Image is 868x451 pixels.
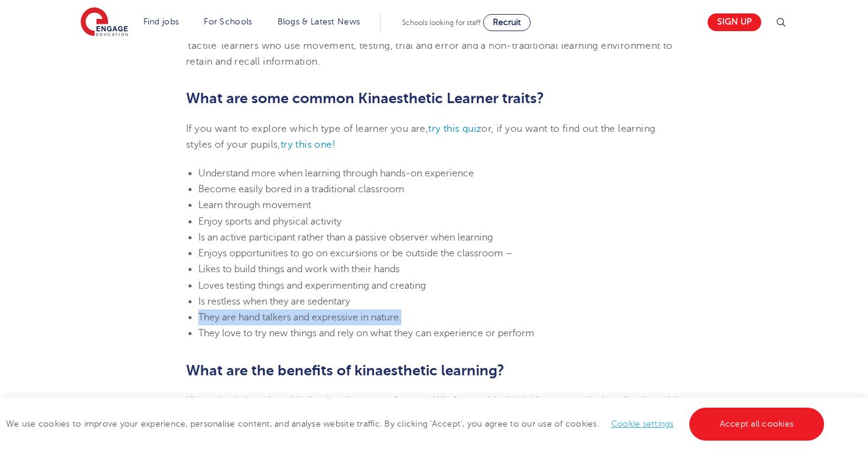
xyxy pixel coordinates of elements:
[198,264,400,275] span: Likes to build things and work with their hands
[198,280,426,291] span: Loves testing things and experimenting and creating
[198,328,534,339] span: They love to try new things and rely on what they can experience or perform
[186,8,673,67] span: Kinaesthetic learners need a multi-sensory learning environment for deep learning as they learn t...
[278,17,360,26] a: Blogs & Latest News
[198,248,512,259] span: Enjoys opportunities to go on excursions or be outside the classroom –
[6,419,827,428] span: We use cookies to improve your experience, personalise content, and analyse website traffic. By c...
[198,312,401,323] span: They are hand talkers and expressive in nature.
[689,408,825,441] a: Accept all cookies
[198,168,474,179] span: Understand more when learning through hands-on experience
[186,362,504,379] b: What are the benefits of kinaesthetic learning?
[204,17,252,26] a: For Schools
[428,123,481,134] a: try this quiz
[611,419,674,428] a: Cookie settings
[81,7,128,38] img: Engage Education
[186,121,682,153] p: If you want to explore which type of learner you are, or, if you want to find out the learning st...
[186,90,544,107] span: What are some common Kinaesthetic Learner traits?
[143,17,179,26] a: Find jobs
[402,18,481,27] span: Schools looking for staff
[493,18,521,27] span: Recruit
[198,200,311,211] span: Learn through movement
[708,13,761,31] a: Sign up
[281,139,335,150] a: try this one!
[198,216,342,227] span: Enjoy sports and physical activity
[198,184,404,195] span: Become easily bored in a traditional classroom
[198,296,350,307] span: Is restless when they are sedentary
[198,232,493,243] span: Is an active participant rather than a passive observer when learning
[483,14,531,31] a: Recruit
[186,395,681,422] span: Kinaesthetic learning aids the development of many skills from critical thinking to practical app...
